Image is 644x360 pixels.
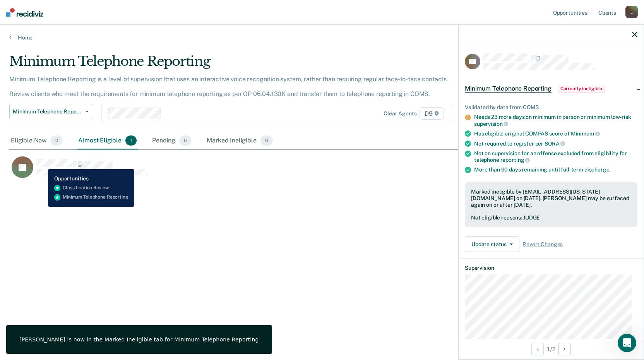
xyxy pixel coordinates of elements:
[465,104,637,111] div: Validated by data from COMS
[13,108,82,115] span: Minimum Telephone Reporting
[9,132,64,149] div: Eligible Now
[459,76,644,101] div: Minimum Telephone ReportingCurrently ineligible
[51,135,63,146] span: 0
[545,141,565,147] span: SORA
[420,107,444,120] span: D9
[522,241,563,248] span: Revert Changes
[125,135,137,146] span: 1
[205,132,274,149] div: Marked Ineligible
[6,8,43,17] img: Recidiviz
[9,156,557,187] div: CaseloadOpportunityCell-0782202
[618,334,636,352] iframe: Intercom live chat
[584,166,611,173] span: discharge.
[500,157,530,163] span: reporting
[471,214,631,221] div: Not eligible reasons: JUDGE
[151,132,193,149] div: Pending
[459,339,644,359] div: 1 / 2
[474,130,637,137] div: Has eligible original COMPAS score of
[471,189,631,208] div: Marked ineligible by [EMAIL_ADDRESS][US_STATE][DOMAIN_NAME] on [DATE]. [PERSON_NAME] may be surfa...
[625,6,638,18] div: L
[9,53,492,75] div: Minimum Telephone Reporting
[474,166,637,173] div: More than 90 days remaining until full-term
[77,132,138,149] div: Almost Eligible
[465,237,519,252] button: Update status
[384,110,416,117] div: Clear agents
[465,265,637,271] dt: Supervision
[9,34,635,41] a: Home
[9,75,448,98] p: Minimum Telephone Reporting is a level of supervision that uses an interactive voice recognition ...
[474,150,637,163] div: Not on supervision for an offense excluded from eligibility for telephone
[179,135,191,146] span: 0
[558,343,571,355] button: Next Opportunity
[474,140,637,147] div: Not required to register per
[474,114,637,127] div: Needs 23 more days on minimum in person or minimum low-risk supervision
[19,336,259,343] div: [PERSON_NAME] is now in the Marked Ineligible tab for Minimum Telephone Reporting
[571,130,600,137] span: Minimum
[260,135,273,146] span: 6
[558,85,605,93] span: Currently ineligible
[531,343,544,355] button: Previous Opportunity
[465,85,552,93] span: Minimum Telephone Reporting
